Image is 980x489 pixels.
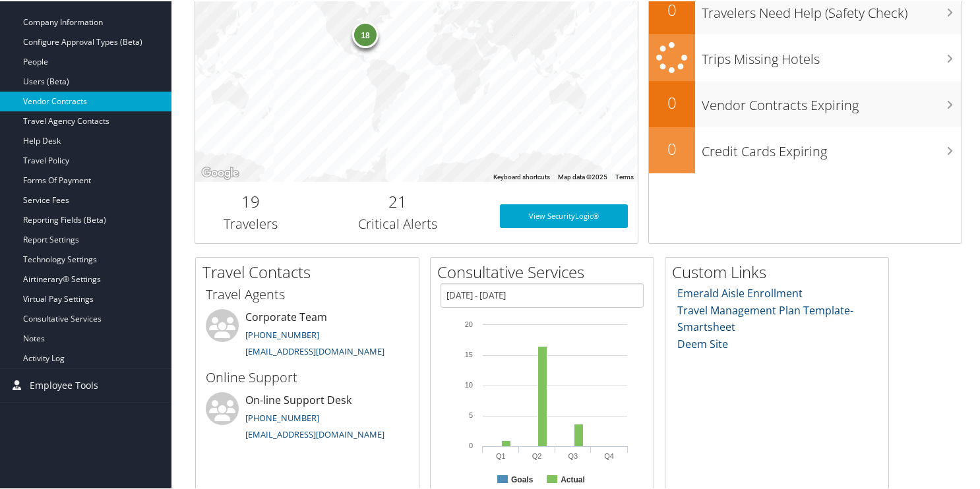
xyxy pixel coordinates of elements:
h2: 21 [316,189,480,212]
h2: 19 [205,189,296,212]
a: [EMAIL_ADDRESS][DOMAIN_NAME] [245,427,384,439]
h2: 0 [649,136,695,159]
h3: Trips Missing Hotels [702,42,962,67]
span: Employee Tools [30,368,98,401]
a: Trips Missing Hotels [649,33,962,80]
text: Q4 [604,451,614,459]
div: 18 [352,20,379,47]
h2: 0 [649,90,695,113]
a: Deem Site [677,335,728,350]
a: 0Vendor Contracts Expiring [649,80,962,126]
h2: Consultative Services [437,260,654,282]
text: Actual [561,474,585,483]
a: Travel Management Plan Template- Smartsheet [677,302,853,333]
a: Emerald Aisle Enrollment [677,285,803,299]
a: View SecurityLogic® [500,203,628,227]
a: [EMAIL_ADDRESS][DOMAIN_NAME] [245,344,384,356]
text: Q3 [568,451,578,459]
h3: Online Support [206,367,409,386]
tspan: 5 [469,410,473,418]
h3: Vendor Contracts Expiring [702,88,962,113]
tspan: 20 [465,319,473,327]
a: 0Credit Cards Expiring [649,126,962,172]
a: [PHONE_NUMBER] [245,411,319,422]
span: Map data ©2025 [558,172,607,179]
tspan: 15 [465,349,473,357]
text: Q1 [496,451,506,459]
a: Terms (opens in new tab) [615,172,634,179]
h3: Travelers [205,214,296,232]
tspan: 0 [469,440,473,448]
img: Google [199,163,242,181]
tspan: 10 [465,380,473,388]
a: Open this area in Google Maps (opens a new window) [199,163,242,181]
a: [PHONE_NUMBER] [245,328,319,339]
text: Q2 [532,451,542,459]
h2: Custom Links [672,260,888,282]
h2: Travel Contacts [202,260,419,282]
button: Keyboard shortcuts [493,171,550,181]
li: On-line Support Desk [199,391,415,445]
h3: Credit Cards Expiring [702,134,962,159]
text: Goals [511,474,534,483]
h3: Travel Agents [206,284,409,302]
li: Corporate Team [199,308,415,362]
h3: Critical Alerts [316,214,480,232]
